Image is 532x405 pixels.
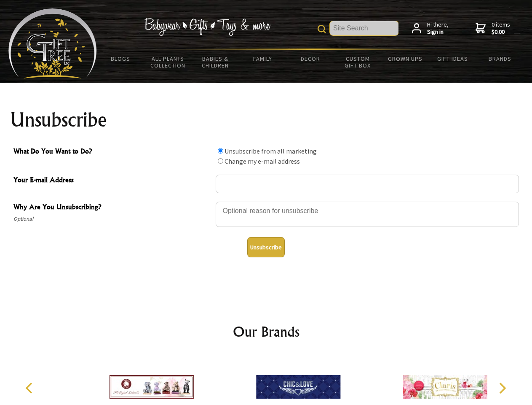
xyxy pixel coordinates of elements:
span: 0 items [492,21,510,36]
h2: Our Brands [17,321,516,342]
label: Unsubscribe from all marketing [225,147,317,155]
label: Change my e-mail address [225,157,300,165]
span: Why Are You Unsubscribing? [13,202,211,214]
a: Grown Ups [381,50,429,67]
input: What Do You Want to Do? [218,148,223,154]
img: Babyware - Gifts - Toys and more... [8,8,97,78]
a: All Plants Collection [144,50,192,74]
input: Site Search [330,21,398,35]
a: Babies & Children [192,50,239,74]
textarea: Why Are You Unsubscribing? [216,202,519,227]
strong: $0.00 [492,28,510,36]
h1: Unsubscribe [10,110,522,130]
a: Hi there,Sign in [412,21,449,36]
button: Next [493,379,511,397]
a: Custom Gift Box [334,50,382,74]
button: Unsubscribe [247,237,285,257]
span: Optional [13,214,211,224]
input: Your E-mail Address [216,175,519,193]
a: Decor [286,50,334,67]
button: Previous [21,379,40,397]
span: What Do You Want to Do? [13,146,211,158]
a: 0 items$0.00 [476,21,510,36]
a: Family [239,50,287,67]
a: Brands [476,50,524,67]
a: Gift Ideas [429,50,476,67]
span: Your E-mail Address [13,175,211,187]
a: BLOGS [97,50,144,67]
img: product search [318,25,326,33]
input: What Do You Want to Do? [218,158,223,164]
span: Hi there, [427,21,449,36]
strong: Sign in [427,28,449,36]
img: Babywear - Gifts - Toys & more [144,18,270,36]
